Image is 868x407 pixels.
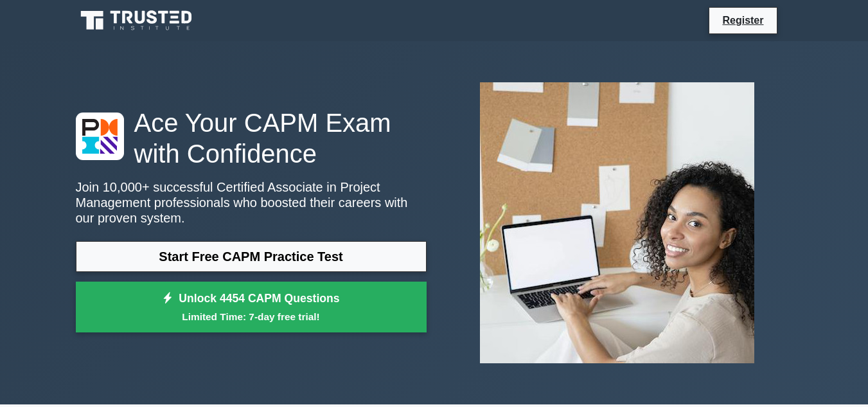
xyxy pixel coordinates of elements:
[76,241,427,272] a: Start Free CAPM Practice Test
[76,282,427,333] a: Unlock 4454 CAPM QuestionsLimited Time: 7-day free trial!
[92,309,411,324] small: Limited Time: 7-day free trial!
[76,107,427,169] h1: Ace Your CAPM Exam with Confidence
[76,179,427,226] p: Join 10,000+ successful Certified Associate in Project Management professionals who boosted their...
[714,12,771,28] a: Register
